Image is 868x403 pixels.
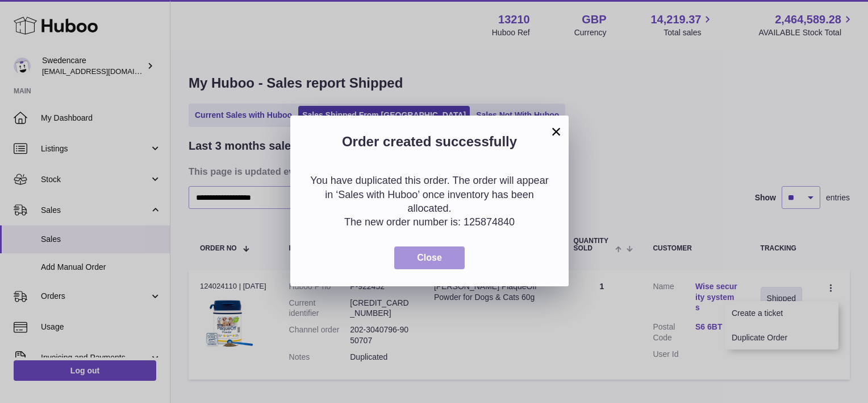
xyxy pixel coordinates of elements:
p: The new order number is: 125874840 [307,215,552,229]
h2: Order created successfully [307,133,552,157]
p: You have duplicated this order. The order will appear in ‘Sales with Huboo’ once inventory has be... [307,174,552,215]
span: Close [417,253,442,262]
button: × [549,125,563,138]
button: Close [394,246,465,270]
